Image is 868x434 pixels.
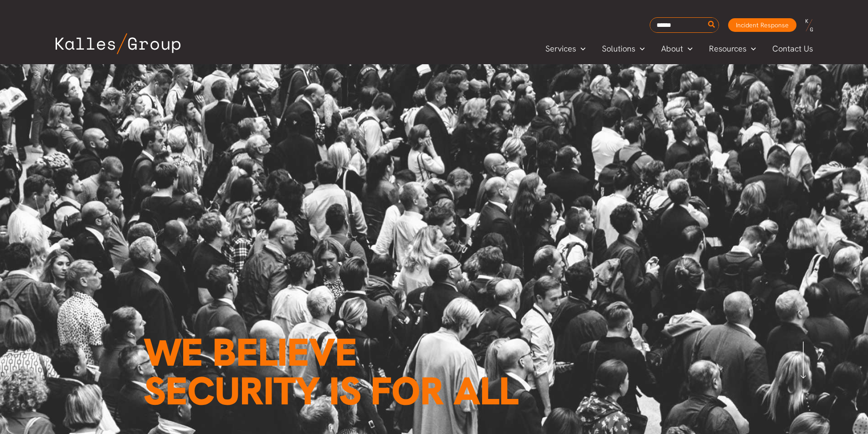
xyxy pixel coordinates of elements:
[772,42,813,56] span: Contact Us
[661,42,683,56] span: About
[701,42,764,56] a: ResourcesMenu Toggle
[602,42,635,56] span: Solutions
[56,33,180,54] img: Kalles Group
[709,42,746,56] span: Resources
[545,42,576,56] span: Services
[746,42,756,56] span: Menu Toggle
[728,18,796,32] a: Incident Response
[764,42,822,56] a: Contact Us
[683,42,693,56] span: Menu Toggle
[594,42,653,56] a: SolutionsMenu Toggle
[653,42,701,56] a: AboutMenu Toggle
[635,42,645,56] span: Menu Toggle
[576,42,586,56] span: Menu Toggle
[537,42,594,56] a: ServicesMenu Toggle
[537,41,822,56] nav: Primary Site Navigation
[706,18,718,32] button: Search
[144,327,518,416] span: We believe Security is for all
